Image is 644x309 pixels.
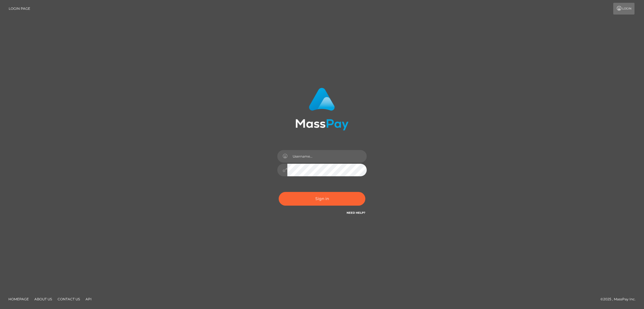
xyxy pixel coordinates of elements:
a: Need Help? [347,211,365,215]
input: Username... [287,150,367,163]
a: Login Page [9,3,30,15]
div: © 2025 , MassPay Inc. [600,296,640,302]
a: Contact Us [55,295,82,303]
a: Homepage [6,295,31,303]
a: API [83,295,94,303]
a: About Us [32,295,54,303]
button: Sign in [279,192,365,206]
img: MassPay Login [295,88,349,130]
a: Login [613,3,634,15]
